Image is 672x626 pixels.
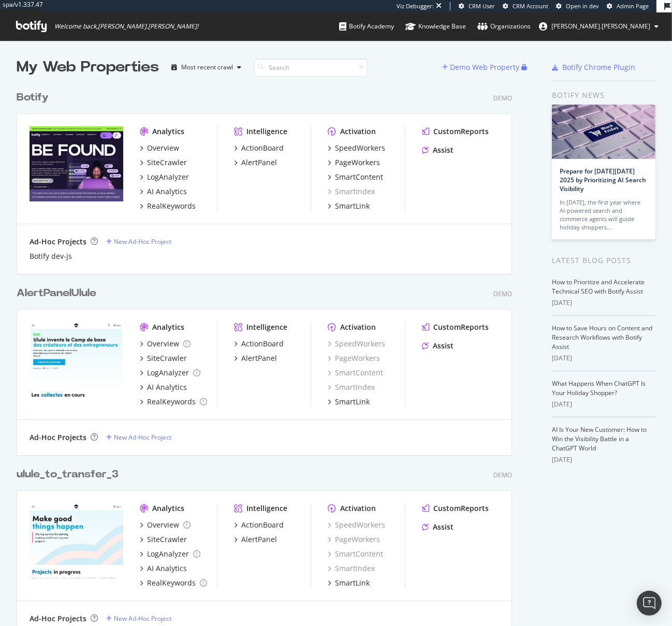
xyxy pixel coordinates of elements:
[328,549,383,559] a: SmartContent
[442,63,521,71] a: Demo Web Property
[17,467,123,482] a: ulule_to_transfer_3
[397,2,434,10] div: Viz Debugger:
[560,198,648,231] div: In [DATE], the first year where AI-powered search and commerce agents will guide holiday shoppers…
[422,341,454,351] a: Assist
[106,237,171,246] a: New Ad-Hoc Project
[552,425,647,453] a: AI Is Your New Customer: How to Win the Visibility Battle in a ChatGPT World
[328,186,375,197] div: SmartIndex
[241,353,277,363] div: AlertPanel
[433,341,454,351] div: Assist
[617,2,649,10] span: Admin Page
[442,59,521,76] button: Demo Web Property
[566,2,599,10] span: Open in dev
[340,126,376,137] div: Activation
[234,534,277,545] a: AlertPanel
[140,143,179,153] a: Overview
[147,186,187,197] div: AI Analytics
[30,614,86,624] div: Ad-Hoc Projects
[140,534,187,545] a: SiteCrawler
[552,324,652,351] a: How to Save Hours on Content and Research Workflows with Botify Assist
[152,126,184,137] div: Analytics
[17,286,96,301] div: AlertPanelUlule
[241,157,277,168] div: AlertPanel
[234,143,284,153] a: ActionBoard
[328,534,380,545] div: PageWorkers
[531,18,667,35] button: [PERSON_NAME].[PERSON_NAME]
[433,322,489,332] div: CustomReports
[552,278,645,296] a: How to Prioritize and Accelerate Technical SEO with Botify Assist
[433,145,454,155] div: Assist
[147,397,196,407] div: RealKeywords
[147,368,189,378] div: LogAnalyzer
[234,353,277,363] a: AlertPanel
[17,57,159,78] div: My Web Properties
[335,172,383,182] div: SmartContent
[140,186,187,197] a: AI Analytics
[147,201,196,211] div: RealKeywords
[405,21,466,32] div: Knowledge Base
[254,59,368,77] input: Search
[328,563,375,574] div: SmartIndex
[147,339,179,349] div: Overview
[140,520,191,530] a: Overview
[140,172,189,182] a: LogAnalyzer
[106,433,171,442] a: New Ad-Hoc Project
[167,59,245,76] button: Most recent crawl
[147,382,187,392] div: AI Analytics
[152,503,184,514] div: Analytics
[241,339,284,349] div: ActionBoard
[328,172,383,182] a: SmartContent
[234,339,284,349] a: ActionBoard
[552,354,655,363] div: [DATE]
[422,145,454,155] a: Assist
[560,167,646,193] a: Prepare for [DATE][DATE] 2025 by Prioritizing AI Search Visibility
[433,503,489,514] div: CustomReports
[140,397,207,407] a: RealKeywords
[140,368,200,378] a: LogAnalyzer
[114,237,171,246] div: New Ad-Hoc Project
[147,520,179,530] div: Overview
[147,143,179,153] div: Overview
[552,455,655,464] div: [DATE]
[422,322,489,332] a: CustomReports
[234,157,277,168] a: AlertPanel
[147,172,189,182] div: LogAnalyzer
[234,520,284,530] a: ActionBoard
[493,94,512,103] div: Demo
[339,21,394,32] div: Botify Academy
[637,591,662,616] div: Open Intercom Messenger
[551,22,650,31] span: nicolas.verbeke
[405,12,466,40] a: Knowledge Base
[140,578,207,588] a: RealKeywords
[17,90,53,105] a: Botify
[433,126,489,137] div: CustomReports
[181,64,233,70] div: Most recent crawl
[469,2,495,10] span: CRM User
[552,105,655,159] img: Prepare for Black Friday 2025 by Prioritizing AI Search Visibility
[140,201,196,211] a: RealKeywords
[30,503,123,578] img: ulule_to_transfer_3
[140,157,187,168] a: SiteCrawler
[30,432,86,443] div: Ad-Hoc Projects
[328,578,370,588] a: SmartLink
[552,379,646,397] a: What Happens When ChatGPT Is Your Holiday Shopper?
[328,368,383,378] div: SmartContent
[17,90,49,105] div: Botify
[552,255,655,266] div: Latest Blog Posts
[140,353,187,363] a: SiteCrawler
[328,339,385,349] a: SpeedWorkers
[246,503,287,514] div: Intelligence
[30,126,123,201] img: Botify
[477,21,531,32] div: Organizations
[328,520,385,530] a: SpeedWorkers
[513,2,548,10] span: CRM Account
[30,251,72,261] div: Botify dev-js
[335,157,380,168] div: PageWorkers
[422,503,489,514] a: CustomReports
[340,322,376,332] div: Activation
[328,397,370,407] a: SmartLink
[54,22,198,31] span: Welcome back, [PERSON_NAME].[PERSON_NAME] !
